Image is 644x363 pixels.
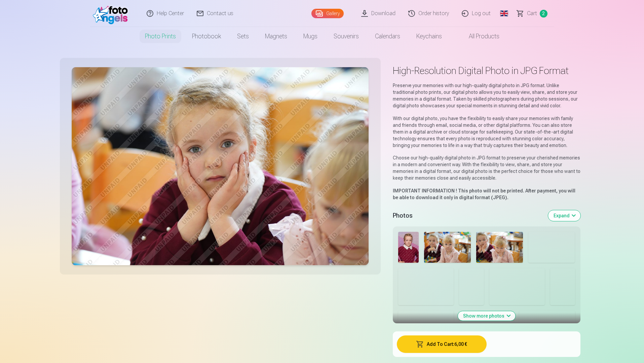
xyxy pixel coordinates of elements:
a: Magnets [257,27,295,46]
a: Keychains [408,27,450,46]
a: Mugs [295,27,326,46]
p: Choose our high-quality digital photo in JPG format to preserve your cherished memories in a mode... [393,154,580,181]
p: With our digital photo, you have the flexibility to easily share your memories with family and fr... [393,115,580,149]
a: Photobook [184,27,229,46]
strong: This photo will not be printed. After payment, you will be able to download it only in digital fo... [393,188,575,200]
a: Calendars [367,27,408,46]
a: Sets [229,27,257,46]
strong: IMPORTANT INFORMATION ! [393,188,457,193]
button: Expand [548,210,580,221]
span: 2 [540,10,547,17]
span: Сart [527,9,537,17]
p: Preserve your memories with our high-quality digital photo in JPG format. Unlike traditional phot... [393,82,580,109]
a: Souvenirs [326,27,367,46]
img: /fa2 [93,3,131,24]
h5: Photos [393,211,543,220]
h1: High-Resolution Digital Photo in JPG Format [393,65,580,77]
a: All products [450,27,507,46]
a: Photo prints [137,27,184,46]
button: Add To Cart:6,00 € [397,335,487,353]
button: Show more photos [458,311,515,321]
a: Gallery [311,9,344,18]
